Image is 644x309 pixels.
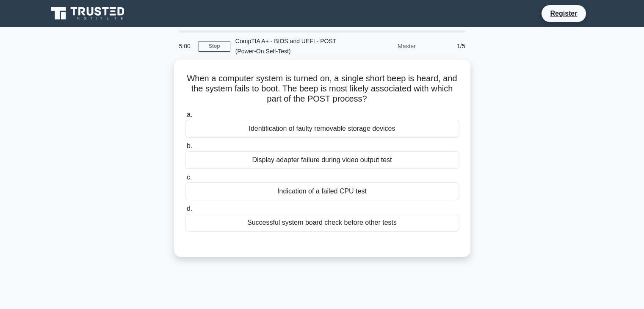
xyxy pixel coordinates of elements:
div: 1/5 [421,38,470,55]
span: d. [187,205,192,212]
span: b. [187,142,192,149]
span: a. [187,111,192,118]
h5: When a computer system is turned on, a single short beep is heard, and the system fails to boot. ... [184,73,460,105]
div: Display adapter failure during video output test [185,151,459,169]
a: Stop [199,41,230,52]
span: c. [187,174,192,181]
a: Register [545,8,582,19]
div: 5:00 [174,38,199,55]
div: Identification of faulty removable storage devices [185,120,459,138]
div: Successful system board check before other tests [185,214,459,232]
div: Master [347,38,421,55]
div: Indication of a failed CPU test [185,182,459,200]
div: CompTIA A+ - BIOS and UEFI - POST (Power-On Self-Test) [230,33,347,60]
